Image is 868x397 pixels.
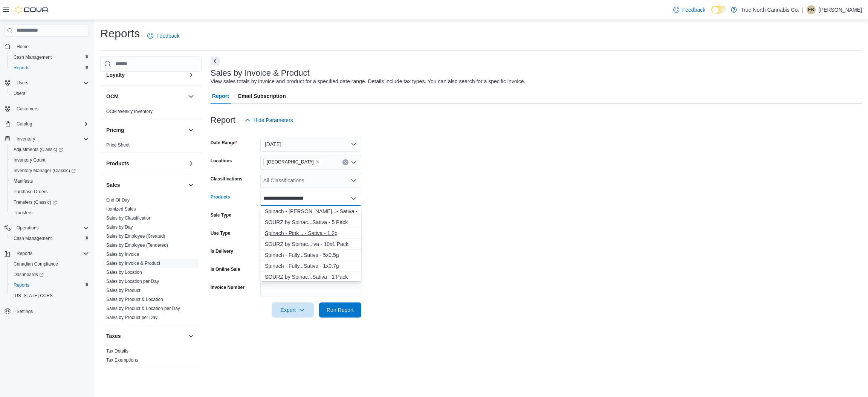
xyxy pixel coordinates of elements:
[351,159,357,165] button: Open list of options
[106,126,124,134] h3: Pricing
[8,269,92,280] a: Dashboards
[351,195,357,202] button: Close list of options
[265,273,357,281] div: SOURZ by Spinac...Sativa - 1 Pack
[211,158,232,164] label: Locations
[106,315,157,321] span: Sales by Product per Day
[741,5,799,14] p: True North Cannabis Co.
[17,44,29,50] span: Home
[106,332,121,340] h3: Taxes
[106,126,185,134] button: Pricing
[8,176,92,186] button: Manifests
[17,225,39,231] span: Operations
[211,116,235,125] h3: Report
[11,156,49,165] a: Inventory Count
[8,208,92,218] button: Transfers
[241,113,296,128] button: Hide Parameters
[14,134,38,144] button: Inventory
[265,262,357,270] div: Spinach - Fully...Sativa - 1x0.7g
[14,293,53,299] span: [US_STATE] CCRS
[106,109,153,114] a: OCM Weekly Inventory
[211,284,245,290] label: Invoice Number
[14,42,32,51] a: Home
[106,242,168,248] span: Sales by Employee (Tendered)
[11,63,32,72] a: Reports
[100,107,202,119] div: OCM
[260,250,361,261] button: Spinach - Fully Charged Pink Lemonade Infused Pre-Roll - Sativa - 5x0.5g
[156,32,179,40] span: Feedback
[106,260,160,266] span: Sales by Invoice & Product
[211,212,231,218] label: Sale Type
[14,65,29,71] span: Reports
[8,165,92,176] a: Inventory Manager (Classic)
[14,223,42,232] button: Operations
[670,2,708,17] a: Feedback
[106,142,130,148] span: Price Sheet
[8,52,92,63] button: Cash Management
[2,134,92,144] button: Inventory
[11,234,55,243] a: Cash Management
[254,116,293,124] span: Hide Parameters
[14,307,36,316] a: Settings
[265,229,357,237] div: Spinach - Pink ...- Sativa - 1.2g
[682,6,705,14] span: Feedback
[276,302,309,318] span: Export
[8,186,92,197] button: Purchase Orders
[11,291,89,300] span: Washington CCRS
[106,269,142,275] span: Sales by Location
[2,223,92,233] button: Operations
[11,145,89,154] span: Adjustments (Classic)
[106,243,168,248] a: Sales by Employee (Tendered)
[14,42,89,51] span: Home
[106,270,142,275] a: Sales by Location
[808,5,814,14] span: EB
[106,215,151,221] a: Sales by Classification
[144,28,182,43] a: Feedback
[8,88,92,99] button: Users
[106,71,125,79] h3: Loyalty
[106,315,157,320] a: Sales by Product per Day
[211,248,233,254] label: Is Delivery
[14,168,76,174] span: Inventory Manager (Classic)
[211,140,237,146] label: Date Range
[260,239,361,250] button: SOURZ by Spinach® - Fully Blasted Pink Lemonade Gummies - Sativa - 10x1 Pack
[2,305,92,316] button: Settings
[106,357,138,363] a: Tax Exemptions
[211,176,243,182] label: Classifications
[100,140,202,153] div: Pricing
[263,158,323,166] span: Belleville
[11,291,56,300] a: [US_STATE] CCRS
[106,197,130,203] span: End Of Day
[106,305,180,311] span: Sales by Product & Location per Day
[265,240,357,248] div: SOURZ by Spinac...iva - 10x1 Pack
[106,197,130,203] a: End Of Day
[14,119,89,128] span: Catalog
[11,208,35,217] a: Transfers
[14,78,31,87] button: Users
[11,187,89,196] span: Purchase Orders
[272,302,314,318] button: Export
[260,261,361,272] button: Spinach - Fully Charged Pink Lemonade Infused Pre-Roll - Sativa - 1x0.7g
[14,178,33,184] span: Manifests
[106,306,180,311] a: Sales by Product & Location per Day
[14,78,89,87] span: Users
[11,270,89,279] span: Dashboards
[8,280,92,290] button: Reports
[100,195,202,325] div: Sales
[11,260,61,269] a: Canadian Compliance
[17,106,38,112] span: Customers
[265,208,357,215] div: Spinach - [PERSON_NAME]...- Sativa - 0.5g
[212,89,229,104] span: Report
[267,158,314,166] span: [GEOGRAPHIC_DATA]
[186,331,196,341] button: Taxes
[11,166,89,175] span: Inventory Manager (Classic)
[14,189,48,195] span: Purchase Orders
[2,41,92,52] button: Home
[17,136,35,142] span: Inventory
[11,53,89,62] span: Cash Management
[265,251,357,259] div: Spinach - Fully...Sativa - 5x0.5g
[106,279,159,284] a: Sales by Location per Day
[106,348,128,354] span: Tax Details
[11,234,89,243] span: Cash Management
[8,233,92,244] button: Cash Management
[17,121,32,127] span: Catalog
